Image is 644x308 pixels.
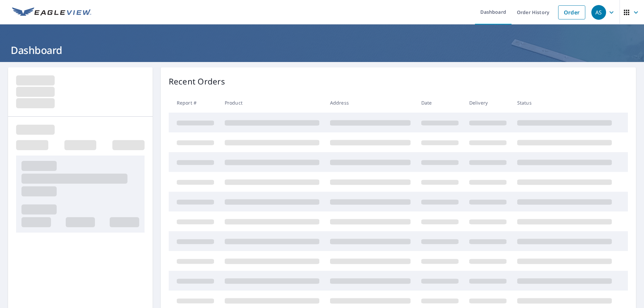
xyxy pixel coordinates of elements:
a: Order [558,5,585,19]
th: Date [416,93,464,113]
th: Status [512,93,617,113]
div: AS [591,5,606,20]
th: Product [219,93,325,113]
th: Address [325,93,416,113]
th: Report # [169,93,219,113]
p: Recent Orders [169,75,225,87]
h1: Dashboard [8,43,636,57]
th: Delivery [464,93,512,113]
img: EV Logo [12,7,91,17]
